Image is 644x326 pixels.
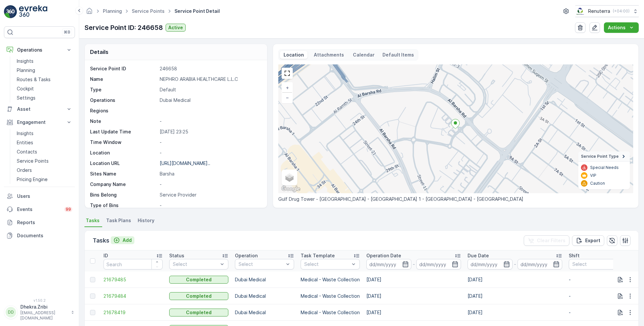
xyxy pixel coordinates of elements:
p: Location URL [90,160,157,167]
p: Default [160,86,260,93]
a: 21679484 [103,293,163,299]
a: View Fullscreen [282,68,292,78]
p: Insights [17,58,34,64]
button: Clear Filters [524,235,569,246]
p: Completed [186,309,212,316]
button: Operations [4,43,75,57]
p: Tasks [93,236,109,245]
input: dd/mm/yyyy [416,259,461,269]
a: Zoom Out [282,93,292,103]
a: Entities [14,138,75,147]
a: Planning [14,66,75,75]
p: Completed [186,276,212,283]
a: Documents [4,229,75,242]
p: Company Name [90,181,157,188]
p: Entities [17,139,33,146]
p: Add [123,237,132,244]
p: Select [173,261,218,268]
div: Toggle Row Selected [90,293,95,299]
p: Dubai Medical [235,293,294,299]
a: Planning [103,8,122,14]
p: Medical - Waste Collection [301,309,360,316]
p: Special Needs [590,165,619,170]
span: − [286,95,289,100]
p: Operation Date [366,252,401,259]
p: Dhekra.Zribi [20,304,68,310]
p: Actions [608,24,626,31]
p: Name [90,76,157,82]
a: Insights [14,57,75,66]
a: Routes & Tasks [14,75,75,84]
a: 21678419 [103,309,163,316]
p: Medical - Waste Collection [301,293,360,299]
p: - [160,181,260,188]
a: Zoom In [282,83,292,93]
span: History [138,217,154,224]
p: Operation [235,252,258,259]
p: Settings [17,95,35,101]
button: Completed [169,276,228,284]
input: Search [103,259,163,269]
input: dd/mm/yyyy [366,259,411,269]
p: Task Template [301,252,335,259]
img: logo [4,5,17,18]
p: Shift [569,252,580,259]
td: [DATE] [363,304,464,321]
button: Add [111,236,134,244]
span: Service Point Type [581,154,619,159]
p: Planning [17,67,35,74]
p: Time Window [90,139,157,146]
span: Service Point Detail [173,8,221,14]
p: Dubai Medical [160,97,260,104]
p: Default Items [382,52,414,58]
a: Insights [14,129,75,138]
td: [DATE] [464,288,565,304]
img: logo_light-DOdMpM7g.png [19,5,47,18]
td: [DATE] [464,304,565,321]
p: Location [90,150,157,156]
p: Service Points [17,158,49,164]
p: 246658 [160,65,260,72]
p: Gulf Drug Tower - [GEOGRAPHIC_DATA] - [GEOGRAPHIC_DATA] 1 - [GEOGRAPHIC_DATA] - [GEOGRAPHIC_DATA] [278,196,633,202]
p: Select [572,261,618,268]
p: [EMAIL_ADDRESS][DOMAIN_NAME] [20,310,68,321]
p: Details [90,48,108,56]
td: [DATE] [363,271,464,288]
p: Service Point ID [90,65,157,72]
p: Orders [17,167,32,174]
input: dd/mm/yyyy [468,259,513,269]
p: Last Update Time [90,128,157,135]
p: Clear Filters [537,237,565,244]
p: Note [90,118,157,125]
p: - [569,276,628,283]
button: Renuterra(+04:00) [575,5,639,17]
input: dd/mm/yyyy [517,259,563,269]
a: Users [4,190,75,203]
p: - [569,293,628,299]
a: Contacts [14,147,75,156]
p: Status [169,252,184,259]
div: Toggle Row Selected [90,277,95,282]
a: Layers [282,170,297,185]
p: Sites Name [90,171,157,177]
td: [DATE] [464,271,565,288]
a: 21679485 [103,276,163,283]
p: Active [168,24,183,31]
a: Reports [4,216,75,229]
p: Asset [17,106,62,112]
p: ( +04:00 ) [613,9,630,14]
p: 99 [66,207,71,212]
p: Events [17,206,60,213]
p: NEPHRO ARABIA HEALTHCARE L.L.C [160,76,260,82]
td: [DATE] [363,288,464,304]
p: Documents [17,232,72,239]
p: Engagement [17,119,62,126]
img: Screenshot_2024-07-26_at_13.33.01.png [575,8,586,15]
span: Task Plans [106,217,131,224]
p: Regions [90,107,157,114]
p: Calendar [353,52,375,58]
p: Type of Bins [90,202,157,209]
span: v 1.50.2 [4,298,75,302]
p: ⌘B [64,30,70,35]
